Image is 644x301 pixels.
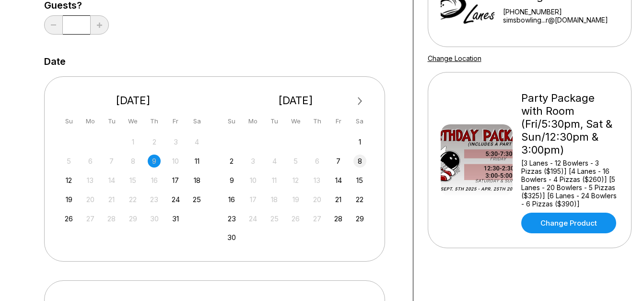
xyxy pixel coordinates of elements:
[246,193,259,206] div: Not available Monday, November 17th, 2025
[84,193,97,206] div: Not available Monday, October 20th, 2025
[268,193,281,206] div: Not available Tuesday, November 18th, 2025
[503,8,626,16] div: [PHONE_NUMBER]
[105,155,118,168] div: Not available Tuesday, October 7th, 2025
[148,174,161,187] div: Not available Thursday, October 16th, 2025
[224,134,368,244] div: month 2025-11
[246,155,259,168] div: Not available Monday, November 3rd, 2025
[289,212,302,225] div: Not available Wednesday, November 26th, 2025
[289,193,302,206] div: Not available Wednesday, November 19th, 2025
[311,155,324,168] div: Not available Thursday, November 6th, 2025
[311,212,324,225] div: Not available Thursday, November 27th, 2025
[84,174,97,187] div: Not available Monday, October 13th, 2025
[268,174,281,187] div: Not available Tuesday, November 11th, 2025
[148,212,161,225] div: Not available Thursday, October 30th, 2025
[148,135,161,148] div: Not available Thursday, October 2nd, 2025
[62,155,75,168] div: Not available Sunday, October 5th, 2025
[84,155,97,168] div: Not available Monday, October 6th, 2025
[190,193,203,206] div: Choose Saturday, October 25th, 2025
[503,16,626,24] a: simsbowling...r@[DOMAIN_NAME]
[268,155,281,168] div: Not available Tuesday, November 4th, 2025
[311,174,324,187] div: Not available Thursday, November 13th, 2025
[169,135,182,148] div: Not available Friday, October 3rd, 2025
[62,193,75,206] div: Choose Sunday, October 19th, 2025
[169,115,182,128] div: Fr
[84,115,97,128] div: Mo
[190,155,203,168] div: Choose Saturday, October 11th, 2025
[289,115,302,128] div: We
[190,115,203,128] div: Sa
[148,155,161,168] div: Not available Thursday, October 9th, 2025
[225,155,238,168] div: Choose Sunday, November 2nd, 2025
[225,193,238,206] div: Choose Sunday, November 16th, 2025
[246,115,259,128] div: Mo
[521,159,619,208] div: [3 Lanes - 12 Bowlers - 3 Pizzas ($195)] [4 Lanes - 16 Bowlers - 4 Pizzas ($260)] [5 Lanes - 20 B...
[169,212,182,225] div: Choose Friday, October 31st, 2025
[353,115,366,128] div: Sa
[332,155,345,168] div: Choose Friday, November 7th, 2025
[62,115,75,128] div: Su
[311,193,324,206] div: Not available Thursday, November 20th, 2025
[353,135,366,148] div: Choose Saturday, November 1st, 2025
[127,135,140,148] div: Not available Wednesday, October 1st, 2025
[44,56,66,67] label: Date
[268,212,281,225] div: Not available Tuesday, November 25th, 2025
[289,174,302,187] div: Not available Wednesday, November 12th, 2025
[246,174,259,187] div: Not available Monday, November 10th, 2025
[225,174,238,187] div: Choose Sunday, November 9th, 2025
[353,193,366,206] div: Choose Saturday, November 22nd, 2025
[169,155,182,168] div: Not available Friday, October 10th, 2025
[332,193,345,206] div: Choose Friday, November 21st, 2025
[190,135,203,148] div: Not available Saturday, October 4th, 2025
[353,212,366,225] div: Choose Saturday, November 29th, 2025
[127,115,140,128] div: We
[225,231,238,244] div: Choose Sunday, November 30th, 2025
[62,212,75,225] div: Choose Sunday, October 26th, 2025
[127,212,140,225] div: Not available Wednesday, October 29th, 2025
[521,213,616,233] a: Change Product
[332,212,345,225] div: Choose Friday, November 28th, 2025
[105,212,118,225] div: Not available Tuesday, October 28th, 2025
[148,193,161,206] div: Not available Thursday, October 23rd, 2025
[353,174,366,187] div: Choose Saturday, November 15th, 2025
[62,174,75,187] div: Choose Sunday, October 12th, 2025
[148,115,161,128] div: Th
[61,134,205,225] div: month 2025-10
[225,115,238,128] div: Su
[127,193,140,206] div: Not available Wednesday, October 22nd, 2025
[268,115,281,128] div: Tu
[169,174,182,187] div: Choose Friday, October 17th, 2025
[521,92,619,157] div: Party Package with Room (Fri/5:30pm, Sat & Sun/12:30pm & 3:00pm)
[225,212,238,225] div: Choose Sunday, November 23rd, 2025
[332,174,345,187] div: Choose Friday, November 14th, 2025
[222,94,370,107] div: [DATE]
[190,174,203,187] div: Choose Saturday, October 18th, 2025
[353,155,366,168] div: Choose Saturday, November 8th, 2025
[84,212,97,225] div: Not available Monday, October 27th, 2025
[105,193,118,206] div: Not available Tuesday, October 21st, 2025
[105,115,118,128] div: Tu
[127,174,140,187] div: Not available Wednesday, October 15th, 2025
[289,155,302,168] div: Not available Wednesday, November 5th, 2025
[441,124,513,196] img: Party Package with Room (Fri/5:30pm, Sat & Sun/12:30pm & 3:00pm)
[169,193,182,206] div: Choose Friday, October 24th, 2025
[59,94,208,107] div: [DATE]
[352,94,368,109] button: Next Month
[332,115,345,128] div: Fr
[105,174,118,187] div: Not available Tuesday, October 14th, 2025
[428,54,481,62] a: Change Location
[311,115,324,128] div: Th
[127,155,140,168] div: Not available Wednesday, October 8th, 2025
[246,212,259,225] div: Not available Monday, November 24th, 2025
